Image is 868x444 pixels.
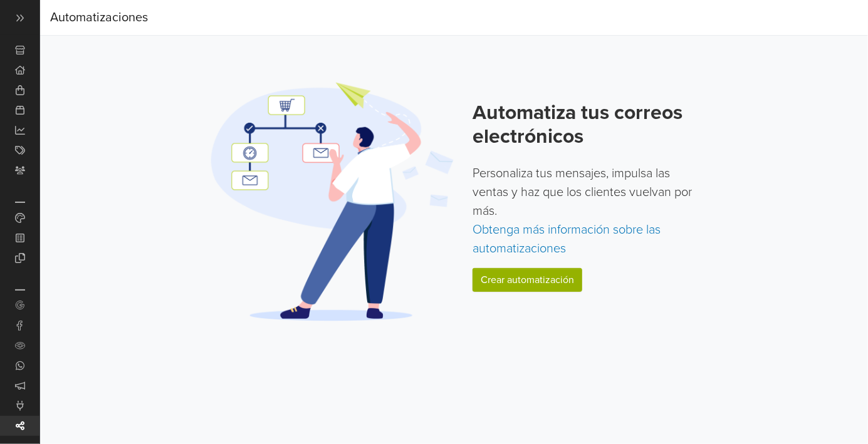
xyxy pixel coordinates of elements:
[473,164,701,258] p: Personaliza tus mensajes, impulsa las ventas y haz que los clientes vuelvan por más.
[473,222,661,256] a: Obtenga más información sobre las automatizaciones
[473,268,582,292] a: Crear automatización
[473,101,701,149] h2: Automatiza tus correos electrónicos
[15,289,25,291] p: Integraciones
[50,5,148,30] div: Automatizaciones
[15,202,25,203] p: Personalización
[207,81,458,322] img: Automation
